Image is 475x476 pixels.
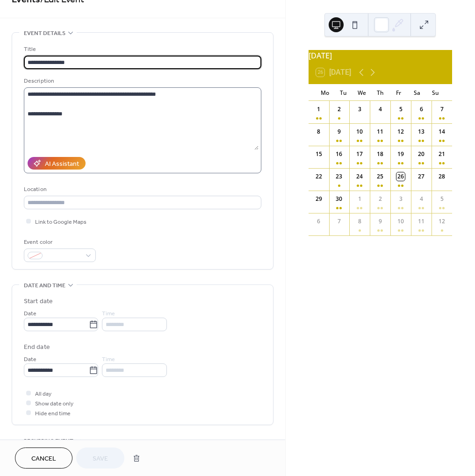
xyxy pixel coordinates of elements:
[335,217,343,226] div: 7
[355,105,364,114] div: 3
[15,448,72,469] button: Cancel
[438,217,446,226] div: 12
[396,172,405,181] div: 26
[353,84,371,101] div: We
[396,150,405,158] div: 19
[45,159,79,169] div: AI Assistant
[417,217,425,226] div: 11
[417,172,425,181] div: 27
[24,76,259,86] div: Description
[417,150,425,158] div: 20
[24,436,73,446] span: Recurring event
[438,195,446,203] div: 5
[335,128,343,136] div: 9
[315,172,323,181] div: 22
[438,150,446,158] div: 21
[426,84,445,101] div: Su
[24,281,65,291] span: Date and time
[315,128,323,136] div: 8
[335,105,343,114] div: 2
[417,128,425,136] div: 13
[315,150,323,158] div: 15
[396,195,405,203] div: 3
[315,195,323,203] div: 29
[376,217,384,226] div: 9
[24,297,53,306] div: Start date
[24,237,94,247] div: Event color
[396,105,405,114] div: 5
[316,84,334,101] div: Mo
[35,217,86,227] span: Link to Google Maps
[24,185,259,194] div: Location
[417,105,425,114] div: 6
[335,195,343,203] div: 30
[355,128,364,136] div: 10
[334,84,353,101] div: Tu
[417,195,425,203] div: 4
[355,195,364,203] div: 1
[355,150,364,158] div: 17
[24,355,36,364] span: Date
[335,172,343,181] div: 23
[376,150,384,158] div: 18
[24,28,65,38] span: Event details
[24,342,50,352] div: End date
[24,309,36,319] span: Date
[396,128,405,136] div: 12
[376,172,384,181] div: 25
[355,172,364,181] div: 24
[309,50,452,61] div: [DATE]
[335,150,343,158] div: 16
[28,157,86,170] button: AI Assistant
[371,84,389,101] div: Th
[35,399,73,409] span: Show date only
[376,128,384,136] div: 11
[355,217,364,226] div: 8
[102,355,115,364] span: Time
[438,172,446,181] div: 28
[102,309,115,319] span: Time
[35,409,71,419] span: Hide end time
[396,217,405,226] div: 10
[389,84,408,101] div: Fr
[315,105,323,114] div: 1
[24,44,259,54] div: Title
[35,389,51,399] span: All day
[408,84,426,101] div: Sa
[376,195,384,203] div: 2
[315,217,323,226] div: 6
[438,105,446,114] div: 7
[376,105,384,114] div: 4
[438,128,446,136] div: 14
[31,454,56,464] span: Cancel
